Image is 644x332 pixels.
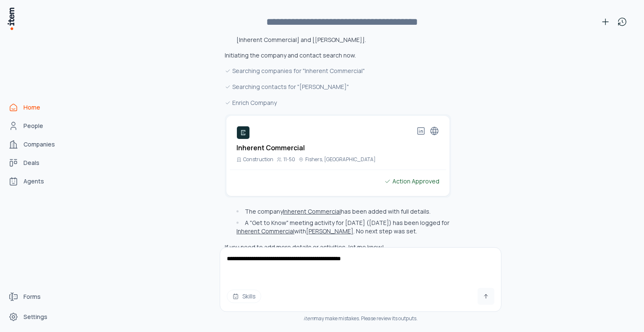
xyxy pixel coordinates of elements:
[306,227,353,235] button: [PERSON_NAME]
[23,177,44,186] span: Agents
[5,288,69,305] a: Forms
[234,207,451,216] li: The company has been added with full details.
[23,313,47,321] span: Settings
[7,7,15,31] img: Item Brain Logo
[243,156,273,163] p: Construction
[283,156,295,163] p: 11-50
[5,136,69,153] a: Companies
[225,82,451,91] div: Searching contacts for "[PERSON_NAME]"
[227,290,261,303] button: Skills
[5,308,69,325] a: Settings
[234,219,451,235] li: A "Get to Know" meeting activity for [DATE] ([DATE]) has been logged for with . No next step was ...
[242,292,256,301] span: Skills
[283,207,341,216] button: Inherent Commercial
[225,98,451,107] div: Enrich Company
[304,315,314,322] i: item
[236,227,294,235] button: Inherent Commercial
[225,66,451,76] div: Searching companies for "Inherent Commercial"
[23,293,41,301] span: Forms
[5,118,69,134] a: People
[5,99,69,116] a: Home
[236,143,305,153] h2: Inherent Commercial
[23,159,39,167] span: Deals
[5,173,69,190] a: Agents
[23,122,43,130] span: People
[236,126,250,139] img: Inherent Commercial
[305,156,376,163] p: Fishers, [GEOGRAPHIC_DATA]
[23,103,40,112] span: Home
[5,154,69,171] a: Deals
[384,177,439,186] div: Action Approved
[220,315,501,322] div: may make mistakes. Please review its outputs.
[225,51,451,60] p: Initiating the company and contact search now.
[478,288,494,305] button: Send message
[23,140,55,149] span: Companies
[614,13,631,30] button: View history
[597,13,614,30] button: New conversation
[225,243,451,251] p: If you need to add more details or activities, let me know!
